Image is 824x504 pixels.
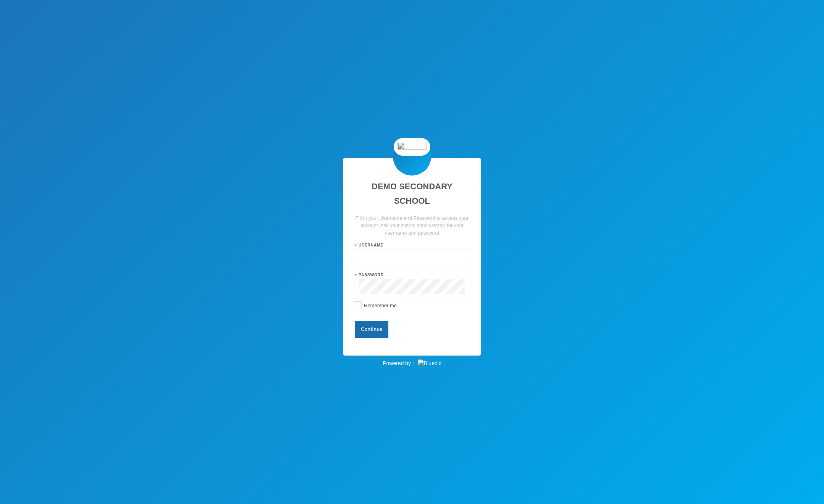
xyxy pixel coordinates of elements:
[355,272,469,278] div: Password
[418,359,441,367] img: Bluebic
[355,321,388,338] button: Continue
[361,303,400,308] span: Remember me
[383,356,441,367] div: Powered by :
[355,179,469,209] div: DEMO SECONDARY SCHOOL
[355,214,469,237] div: Fill in your Username and Password to access your account. Ask your school administrator for your...
[355,242,469,248] div: Username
